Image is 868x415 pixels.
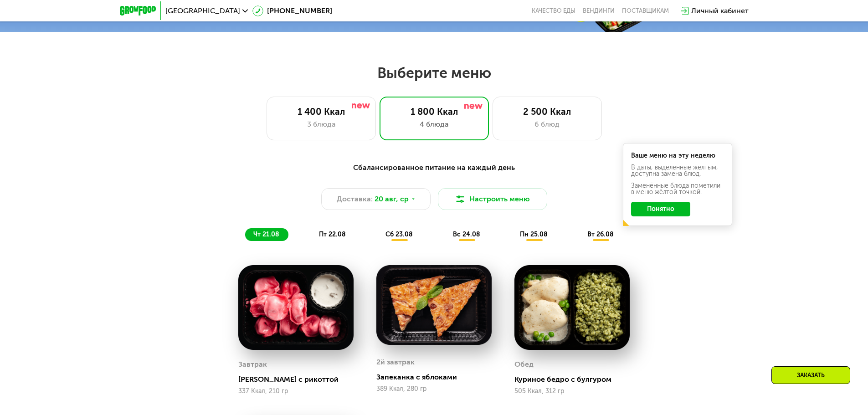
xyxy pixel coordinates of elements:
[165,7,240,15] span: [GEOGRAPHIC_DATA]
[376,355,415,369] div: 2й завтрак
[252,5,332,16] a: [PHONE_NUMBER]
[771,366,850,384] div: Заказать
[631,164,724,177] div: В даты, выделенные желтым, доступна замена блюд.
[453,231,480,238] span: вс 24.08
[583,7,615,15] a: Вендинги
[276,106,366,117] div: 1 400 Ккал
[514,388,630,395] div: 505 Ккал, 312 гр
[375,194,409,205] span: 20 авг, ср
[319,231,346,238] span: пт 22.08
[502,119,592,130] div: 6 блюд
[631,153,724,159] div: Ваше меню на эту неделю
[691,5,749,16] div: Личный кабинет
[376,385,492,393] div: 389 Ккал, 280 гр
[238,388,354,395] div: 337 Ккал, 210 гр
[502,106,592,117] div: 2 500 Ккал
[276,119,366,130] div: 3 блюда
[389,106,479,117] div: 1 800 Ккал
[631,202,690,216] button: Понятно
[389,119,479,130] div: 4 блюда
[438,188,547,210] button: Настроить меню
[238,358,267,371] div: Завтрак
[587,231,614,238] span: вт 26.08
[253,231,279,238] span: чт 21.08
[385,231,413,238] span: сб 23.08
[164,162,704,174] div: Сбалансированное питание на каждый день
[337,194,373,205] span: Доставка:
[622,7,669,15] div: поставщикам
[514,358,534,371] div: Обед
[520,231,548,238] span: пн 25.08
[631,183,724,195] div: Заменённые блюда пометили в меню жёлтой точкой.
[29,64,839,82] h2: Выберите меню
[376,373,499,382] div: Запеканка с яблоками
[514,375,637,384] div: Куриное бедро с булгуром
[238,375,361,384] div: [PERSON_NAME] с рикоттой
[532,7,575,15] a: Качество еды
